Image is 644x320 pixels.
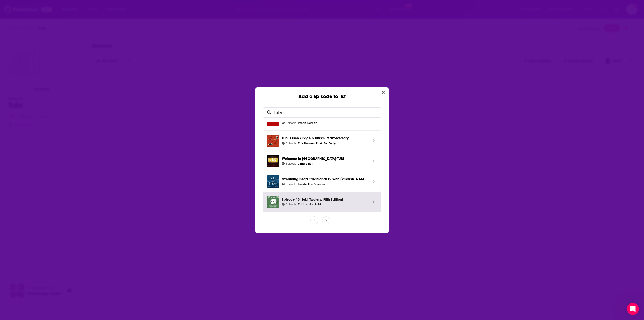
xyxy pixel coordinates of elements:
[298,121,317,125] span: World Screen
[282,141,296,145] span: Episode
[627,303,639,315] iframe: Intercom live chat
[267,155,279,167] img: Welcome to CAMP TUBI-TUBI
[271,108,381,117] input: Search episodes...
[255,87,389,100] div: Add a Episode to list
[380,89,387,96] button: Close
[282,197,368,202] span: Episode 46: Tubi Twofers, Fifth Edition!
[282,176,368,182] span: Streaming Beats Traditional TV With [PERSON_NAME]’s Help
[267,196,279,208] img: Episode 46: Tubi Twofers, Fifth Edition!
[282,162,296,165] span: Episode
[282,182,296,186] span: Episode
[282,121,296,125] span: Episode
[298,182,325,186] span: Inside The Stream
[267,135,279,147] img: Tubi’s Gen Z Edge & HBO’s ‘Max’-iversary
[282,156,368,162] span: Welcome to [GEOGRAPHIC_DATA]-TUBI
[267,175,279,188] img: Streaming Beats Traditional TV With Tubi’s Help
[282,203,296,206] span: Episode
[282,136,368,141] span: Tubi’s Gen Z Edge & HBO’s ‘Max’-iversary
[298,162,313,165] span: 2 Big 2 Bail
[298,141,336,145] span: The Powers That Be: Daily
[298,203,321,206] span: Tubi or Not Tubi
